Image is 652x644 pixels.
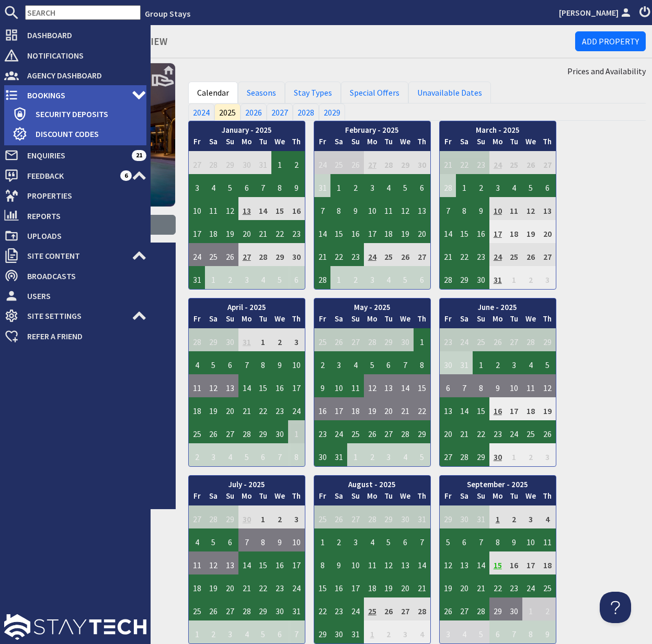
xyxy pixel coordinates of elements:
th: Mo [238,313,255,328]
td: 6 [414,174,430,197]
td: 8 [330,197,347,220]
td: 7 [314,197,331,220]
td: 12 [397,197,414,220]
a: Refer a Friend [4,328,146,344]
td: 2 [489,351,506,374]
td: 10 [364,197,381,220]
td: 29 [222,151,238,174]
td: 11 [506,197,523,220]
td: 31 [314,174,331,197]
td: 25 [330,151,347,174]
span: Security Deposits [27,106,146,122]
td: 4 [189,351,205,374]
span: Refer a Friend [19,328,146,344]
th: January - 2025 [189,121,305,136]
td: 23 [473,243,489,266]
td: 26 [330,328,347,351]
td: 14 [440,220,456,243]
td: 31 [189,266,205,289]
th: Su [222,136,238,151]
span: Agency Dashboard [19,67,146,84]
td: 18 [205,220,222,243]
td: 5 [364,351,381,374]
td: 30 [473,266,489,289]
a: Properties [4,187,146,204]
a: Discount Codes [13,125,146,142]
td: 24 [189,243,205,266]
td: 4 [381,266,397,289]
td: 4 [347,351,364,374]
th: Fr [314,313,331,328]
a: Notifications [4,47,146,64]
td: 22 [271,220,288,243]
td: 30 [222,328,238,351]
th: Sa [330,313,347,328]
th: Sa [456,136,473,151]
td: 27 [189,151,205,174]
a: Dashboard [4,27,146,43]
a: Bookings [4,87,146,103]
td: 13 [539,197,556,220]
td: 22 [456,151,473,174]
th: Mo [364,313,381,328]
a: 2027 [267,103,293,120]
span: Reports [19,208,146,224]
td: 18 [506,220,523,243]
td: 15 [456,220,473,243]
td: 18 [381,220,397,243]
td: 2 [288,151,305,174]
td: 29 [456,266,473,289]
td: 11 [522,374,539,397]
td: 21 [440,243,456,266]
td: 18 [189,397,205,420]
td: 28 [189,328,205,351]
td: 26 [522,243,539,266]
a: Feedback 6 [4,167,146,184]
td: 21 [255,220,272,243]
td: 25 [381,243,397,266]
td: 20 [414,220,430,243]
td: 2 [347,174,364,197]
th: Su [347,313,364,328]
a: Site Content [4,247,146,264]
th: Su [473,136,489,151]
a: Users [4,287,146,304]
td: 21 [314,243,331,266]
td: 12 [205,374,222,397]
th: Tu [381,313,397,328]
td: 28 [440,174,456,197]
th: Mo [364,136,381,151]
td: 17 [364,220,381,243]
td: 25 [473,328,489,351]
td: 15 [330,220,347,243]
td: 28 [381,151,397,174]
td: 12 [522,197,539,220]
span: Bookings [19,87,132,103]
td: 8 [456,197,473,220]
td: 11 [347,374,364,397]
td: 29 [381,328,397,351]
td: 10 [288,351,305,374]
th: May - 2025 [314,298,430,314]
td: 14 [255,197,272,220]
img: staytech_l_w-4e588a39d9fa60e82540d7cfac8cfe4b7147e857d3e8dbdfbd41c59d52db0ec4.svg [4,614,146,640]
td: 21 [238,397,255,420]
td: 24 [456,328,473,351]
td: 9 [489,374,506,397]
td: 1 [255,328,272,351]
td: 7 [238,351,255,374]
td: 6 [238,174,255,197]
td: 20 [238,220,255,243]
td: 25 [205,243,222,266]
th: April - 2025 [189,298,305,314]
th: Su [473,313,489,328]
span: Discount Codes [27,125,146,142]
a: Broadcasts [4,268,146,284]
td: 27 [539,243,556,266]
th: Sa [330,136,347,151]
span: Site Content [19,247,132,264]
span: Users [19,287,146,304]
td: 9 [347,197,364,220]
td: 4 [255,266,272,289]
th: We [397,136,414,151]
